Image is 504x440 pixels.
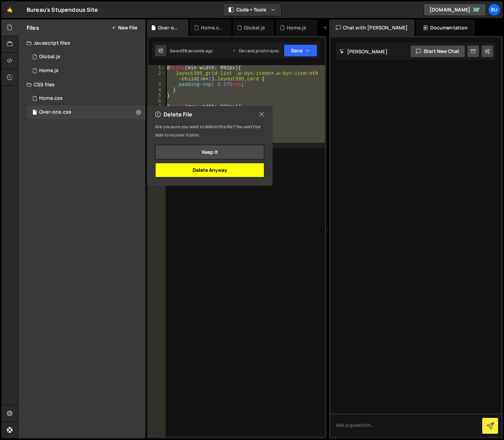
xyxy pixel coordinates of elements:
[27,91,145,105] div: 16519/44820.css
[18,36,145,50] div: Javascript files
[410,45,465,58] button: Start new chat
[148,98,166,104] div: 6
[148,104,166,109] div: 7
[155,163,264,177] button: Delete Anyway
[27,64,145,78] div: 16519/44818.js
[1,1,18,18] a: 🤙
[39,54,60,60] div: Global.js
[27,105,145,119] div: Over-ons.css
[148,71,166,82] div: 2
[148,65,166,71] div: 1
[329,19,415,36] div: Chat with [PERSON_NAME]
[39,109,71,115] div: Over-ons.css
[155,145,264,159] button: Keep it
[284,44,317,57] button: Save
[155,123,264,139] p: Are you sure you want to delete this file? You won’t be able to recover it later.
[232,48,279,54] div: Dev and prod in sync
[148,87,166,93] div: 4
[244,24,265,31] div: Global.js
[339,48,388,55] h2: [PERSON_NAME]
[158,24,180,31] div: Over-ons.css
[287,24,306,31] div: Home.js
[27,50,145,64] div: 16519/44819.js
[148,82,166,87] div: 3
[182,48,213,54] div: 38 seconds ago
[223,3,281,16] button: Code + Tools
[148,93,166,98] div: 5
[201,24,223,31] div: Home.css
[39,68,59,74] div: Home.js
[39,95,63,102] div: Home.css
[416,19,475,36] div: Documentation
[323,24,352,31] div: New File
[18,78,145,91] div: CSS files
[27,6,98,14] div: Bureau's Stupendous Site
[170,48,213,54] div: Saved
[27,24,39,32] h2: Files
[424,3,486,16] a: [DOMAIN_NAME]
[488,3,501,16] a: Bu
[155,111,192,118] h2: Delete File
[111,25,137,30] button: New File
